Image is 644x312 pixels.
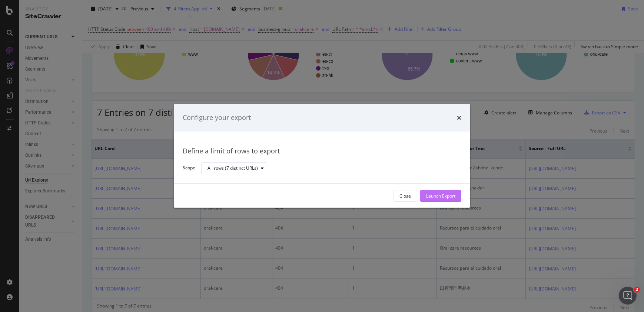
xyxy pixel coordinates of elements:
button: Launch Export [420,190,461,202]
div: Define a limit of rows to export [183,146,461,156]
div: Launch Export [426,193,455,199]
div: Close [399,193,411,199]
button: All rows (7 distinct URLs) [201,162,267,174]
button: Close [393,190,417,202]
div: Configure your export [183,113,251,123]
div: All rows (7 distinct URLs) [208,166,258,170]
div: modal [174,104,470,208]
label: Scope [183,165,195,173]
span: 2 [634,287,640,293]
div: times [457,113,461,123]
iframe: Intercom live chat [619,287,637,305]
